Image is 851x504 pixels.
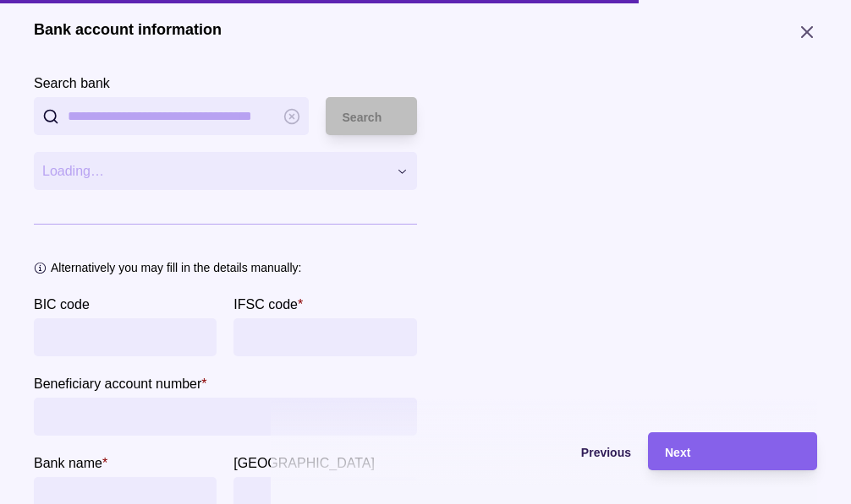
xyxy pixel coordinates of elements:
[51,258,301,277] p: Alternatively you may fill in the details manually:
[42,318,208,356] input: BIC code
[34,73,110,93] label: Search bank
[34,20,222,39] h1: Bank account information
[581,446,631,459] span: Previous
[665,446,690,459] span: Next
[34,377,201,391] p: Beneficiary account number
[343,111,382,124] span: Search
[68,97,275,135] input: Search bank
[34,76,110,90] p: Search bank
[242,318,408,356] input: IFSC code
[648,432,817,470] button: Next
[777,14,837,51] button: Close
[233,297,298,312] p: IFSC code
[34,294,90,314] label: BIC code
[233,294,303,314] label: IFSC code
[326,97,417,135] button: Search
[34,373,207,393] label: Beneficiary account number
[34,297,90,312] p: BIC code
[462,432,631,470] button: Previous
[42,398,409,436] input: Beneficiary account number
